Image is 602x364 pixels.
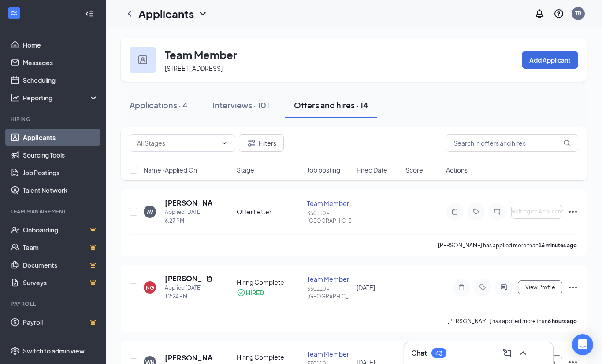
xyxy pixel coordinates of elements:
svg: ChevronDown [197,8,208,19]
svg: ChatInactive [492,208,502,215]
h3: Chat [411,348,427,358]
span: Job posting [307,165,340,174]
div: Switch to admin view [23,346,85,355]
span: Name · Applied On [144,165,197,174]
a: TeamCrown [23,239,98,256]
p: [PERSON_NAME] has applied more than . [447,317,578,325]
div: Applied [DATE] 12:24 PM [165,283,213,301]
svg: WorkstreamLogo [10,9,19,18]
svg: Tag [477,284,488,291]
div: Applications · 4 [130,99,188,110]
svg: Tag [471,208,481,215]
svg: ChevronLeft [124,8,135,19]
div: Team Management [11,208,97,215]
div: Team Member [307,199,351,208]
svg: Filter [246,138,257,148]
h5: [PERSON_NAME] [165,198,213,208]
div: 43 [435,349,442,357]
svg: Notifications [534,8,545,19]
div: Hiring [11,115,97,123]
svg: QuestionInfo [554,8,564,19]
svg: Minimize [534,348,544,358]
span: View Profile [525,284,555,290]
a: PayrollCrown [23,313,98,331]
button: Filter Filters [239,134,284,152]
a: DocumentsCrown [23,256,98,274]
svg: ChevronUp [518,348,528,358]
a: Messages [23,54,98,71]
svg: Document [206,275,213,282]
div: TB [575,10,581,17]
h3: Team Member [165,47,237,62]
a: SurveysCrown [23,274,98,291]
a: Sourcing Tools [23,146,98,164]
button: Minimize [532,346,546,360]
div: HIRED [246,288,264,297]
div: AV [147,208,153,216]
button: ChevronUp [516,346,530,360]
div: Open Intercom Messenger [572,334,593,355]
svg: ChevronDown [221,140,228,147]
div: Applied [DATE] 6:27 PM [165,208,213,225]
div: Hiring Complete [237,278,302,287]
svg: Collapse [85,9,94,18]
a: Applicants [23,129,98,146]
a: Home [23,36,98,54]
div: Team Member [307,349,351,358]
svg: Analysis [11,93,19,102]
input: All Stages [137,138,217,148]
a: Scheduling [23,71,98,89]
svg: Note [450,208,460,215]
div: Offer Letter [237,207,302,216]
div: 350110 - [GEOGRAPHIC_DATA] [307,285,351,300]
a: Talent Network [23,181,98,199]
img: user icon [138,55,147,64]
button: ComposeMessage [500,346,514,360]
button: Waiting on Applicant [511,205,562,219]
b: 6 hours ago [548,318,577,324]
svg: Note [456,284,467,291]
a: Job Postings [23,164,98,181]
span: Actions [446,165,468,174]
div: Interviews · 101 [212,99,269,110]
button: View Profile [518,280,562,294]
p: [PERSON_NAME] has applied more than . [438,242,578,249]
div: Reporting [23,93,99,102]
h5: [PERSON_NAME] [165,274,202,283]
svg: ActiveChat [498,284,509,291]
div: Offers and hires · 14 [294,99,368,110]
span: Hired Date [357,165,387,174]
span: Waiting on Applicant [510,209,563,215]
svg: Ellipses [568,282,578,293]
svg: MagnifyingGlass [563,140,570,147]
div: Team Member [307,275,351,283]
div: Hiring Complete [237,353,302,361]
h1: Applicants [138,6,194,21]
span: [DATE] [357,283,375,291]
svg: Ellipses [568,206,578,217]
svg: CheckmarkCircle [237,288,245,297]
div: NG [146,284,154,291]
span: Score [405,165,423,174]
svg: Settings [11,346,19,355]
div: 350110 - [GEOGRAPHIC_DATA] [307,210,351,224]
span: [STREET_ADDRESS] [165,64,223,72]
svg: ComposeMessage [502,348,513,358]
button: Add Applicant [522,51,578,69]
a: OnboardingCrown [23,221,98,239]
div: Payroll [11,300,97,308]
input: Search in offers and hires [446,134,578,152]
h5: [PERSON_NAME] [165,353,213,363]
span: Stage [237,165,254,174]
b: 16 minutes ago [539,242,577,249]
